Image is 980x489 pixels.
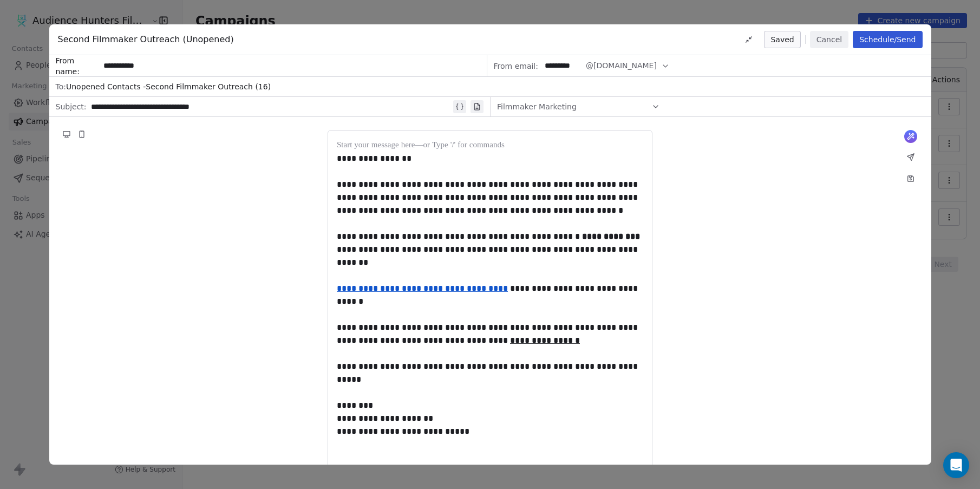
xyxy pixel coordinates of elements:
[56,82,66,91] span: To:
[586,60,657,71] span: @[DOMAIN_NAME]
[56,55,99,77] span: From name:
[810,31,848,48] button: Cancel
[58,33,234,46] span: Second Filmmaker Outreach (Unopened)
[943,452,969,478] div: Open Intercom Messenger
[494,61,538,71] span: From email:
[56,101,87,115] span: Subject:
[853,31,922,48] button: Schedule/Send
[764,31,800,48] button: Saved
[49,77,931,97] span: Unopened Contacts - Second Filmmaker Outreach (16)
[497,101,577,112] span: Filmmaker Marketing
